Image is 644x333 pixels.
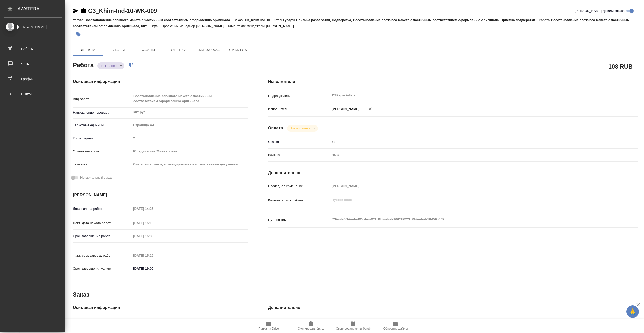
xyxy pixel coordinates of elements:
[73,29,84,40] button: Добавить тэг
[73,253,131,258] p: Факт. срок заверш. работ
[73,18,84,22] p: Услуга
[131,121,248,130] div: Страница А4
[73,97,131,102] p: Вид работ
[296,18,539,22] p: Приемка разверстки, Подверстка, Восстановление сложного макета с частичным соответствием оформлен...
[4,60,62,68] div: Чаты
[268,305,638,311] h4: Дополнительно
[268,170,638,176] h4: Дополнительно
[245,18,274,22] p: C3_Khim-Ind-10
[330,138,608,145] input: Пустое поле
[73,305,248,311] h4: Основная информация
[268,125,283,131] h4: Оплата
[162,24,196,28] p: Проектный менеджер
[290,126,312,130] button: Не оплачена
[268,184,330,189] p: Последнее изменение
[268,217,330,222] p: Путь на drive
[268,152,330,157] p: Валюта
[268,107,330,112] p: Исполнитель
[73,290,89,299] h2: Заказ
[4,90,62,98] div: Выйти
[365,103,376,114] button: Удалить исполнителя
[332,319,374,333] button: Скопировать мини-бриф
[248,319,290,333] button: Папка на Drive
[88,7,157,14] a: C3_Khim-Ind-10-WK-009
[76,47,100,53] span: Детали
[73,162,131,167] p: Тематика
[73,192,248,198] h4: [PERSON_NAME]
[73,79,248,85] h4: Основная информация
[1,58,64,70] a: Чаты
[84,18,234,22] p: Восстановление сложного макета с частичным соответствием оформлению оригинала
[97,62,124,69] div: Выполнен
[330,107,359,112] p: [PERSON_NAME]
[228,24,266,28] p: Клиентские менеджеры
[336,327,370,330] span: Скопировать мини-бриф
[73,221,131,226] p: Факт. дата начала работ
[268,93,330,98] p: Подразделение
[197,47,221,53] span: Чат заказа
[80,8,86,14] button: Скопировать ссылку
[234,18,245,22] p: Заказ:
[268,139,330,144] p: Ставка
[374,319,417,333] button: Обновить файлы
[73,234,131,239] p: Срок завершения работ
[73,8,79,14] button: Скопировать ссылку для ЯМессенджера
[73,206,131,211] p: Дата начала работ
[268,79,638,85] h4: Исполнители
[268,198,330,203] p: Комментарий к работе
[268,319,330,324] p: Путь на drive
[330,182,608,190] input: Пустое поле
[626,305,639,318] button: 🙏
[266,24,298,28] p: [PERSON_NAME]
[608,62,633,71] h2: 108 RUB
[290,319,332,333] button: Скопировать бриф
[131,265,175,272] input: ✎ Введи что-нибудь
[167,47,191,53] span: Оценки
[575,8,625,13] span: [PERSON_NAME] детали заказа
[73,149,131,154] p: Общая тематика
[539,18,551,22] p: Работа
[131,232,175,240] input: Пустое поле
[287,125,318,132] div: Выполнен
[1,88,64,100] a: Выйти
[628,306,637,317] span: 🙏
[73,319,131,324] p: Код заказа
[330,215,608,224] textarea: /Clients/Khim-Ind/Orders/C3_Khim-Ind-10/DTP/C3_Khim-Ind-10-WK-009
[4,45,62,53] div: Работы
[80,175,112,180] span: Нотариальный заказ
[131,205,175,212] input: Пустое поле
[383,327,408,330] span: Обновить файлы
[73,60,94,69] h2: Работа
[274,18,296,22] p: Этапы услуги
[196,24,228,28] p: [PERSON_NAME]
[131,252,175,259] input: Пустое поле
[330,317,608,325] input: Пустое поле
[73,136,131,141] p: Кол-во единиц
[4,75,62,83] div: График
[131,317,248,325] input: Пустое поле
[330,151,608,159] div: RUB
[136,47,160,53] span: Файлы
[131,219,175,227] input: Пустое поле
[1,73,64,85] a: График
[258,327,279,330] span: Папка на Drive
[298,327,324,330] span: Скопировать бриф
[131,160,248,169] div: Счета, акты, чеки, командировочные и таможенные документы
[131,147,248,156] div: Юридическая/Финансовая
[100,64,118,68] button: Выполнен
[73,266,131,271] p: Срок завершения услуги
[106,47,130,53] span: Этапы
[73,123,131,128] p: Тарифные единицы
[73,110,131,115] p: Направление перевода
[4,24,62,30] div: [PERSON_NAME]
[18,4,65,14] div: AWATERA
[1,43,64,55] a: Работы
[131,135,248,142] input: Пустое поле
[227,47,251,53] span: SmartCat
